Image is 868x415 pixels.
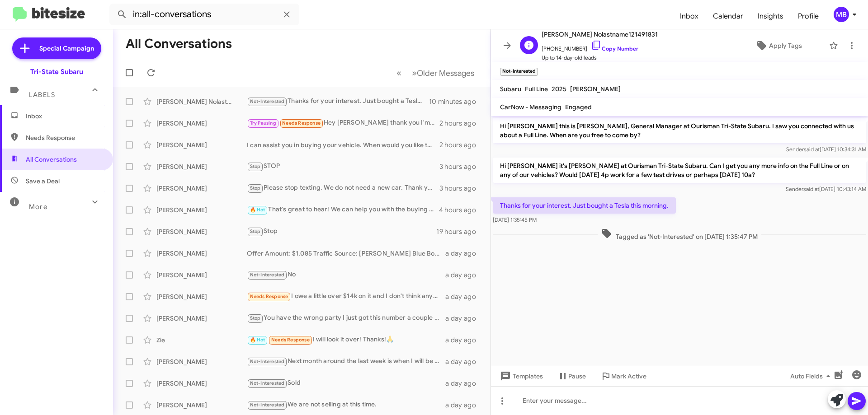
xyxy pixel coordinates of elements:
p: Hi [PERSON_NAME] it's [PERSON_NAME] at Ourisman Tri-State Subaru. Can I get you any more info on ... [493,158,866,183]
div: [PERSON_NAME] [156,270,247,280]
span: Stop [250,185,261,191]
span: Templates [498,368,543,384]
input: Search [109,4,299,25]
div: Stop [247,226,436,237]
div: a day ago [445,249,483,258]
div: a day ago [445,314,483,323]
button: Mark Active [593,368,654,384]
div: [PERSON_NAME] [156,119,247,128]
div: I will look it over! Thanks!🙏 [247,335,445,345]
div: Tri-State Subaru [30,67,83,76]
div: 4 hours ago [439,205,483,214]
span: Subaru [500,85,521,93]
span: 🔥 Hot [250,207,265,213]
span: Labels [29,91,55,99]
div: 3 hours ago [439,162,483,171]
span: Pause [568,368,586,384]
span: 2025 [552,85,566,93]
span: » [412,67,417,79]
button: Previous [391,64,407,82]
span: said at [804,146,820,153]
p: Thanks for your interest. Just bought a Tesla this morning. [493,197,676,214]
button: Templates [491,368,550,384]
span: Needs Response [282,120,321,126]
span: Sender [DATE] 10:34:31 AM [786,146,866,153]
span: Not-Interested [250,272,285,278]
span: Apply Tags [769,37,802,54]
span: Inbox [673,3,706,29]
span: Not-Interested [250,359,285,364]
a: Profile [791,3,826,29]
span: Save a Deal [26,177,60,186]
div: a day ago [445,292,483,301]
div: [PERSON_NAME] [156,379,247,388]
div: [PERSON_NAME] [156,292,247,301]
span: « [396,67,401,79]
div: 2 hours ago [439,140,483,149]
button: Next [406,64,480,82]
span: More [29,203,47,211]
div: 19 hours ago [436,227,483,236]
span: Inbox [26,112,103,121]
span: Not-Interested [250,402,285,408]
div: I can assist you in buying your vehicle. When would you like to come by the dealership to discuss... [247,140,439,149]
div: a day ago [445,336,483,345]
span: Stop [250,315,261,321]
div: a day ago [445,401,483,410]
span: [PHONE_NUMBER] [542,40,658,53]
span: CarNow - Messaging [500,103,561,111]
a: Insights [750,3,791,29]
button: MB [826,7,858,22]
span: said at [803,186,819,192]
div: a day ago [445,270,483,280]
div: 10 minutes ago [429,97,483,106]
button: Auto Fields [783,368,841,384]
div: Please stop texting. We do not need a new car. Thank you [247,183,439,193]
span: Auto Fields [790,368,834,384]
button: Pause [550,368,593,384]
span: Full Line [525,85,548,93]
span: Up to 14-day-old leads [542,53,658,62]
div: [PERSON_NAME] [156,357,247,366]
span: All Conversations [26,155,77,164]
a: Calendar [706,3,750,29]
span: Stop [250,163,261,169]
div: [PERSON_NAME] [156,184,247,193]
span: Mark Active [611,368,646,384]
span: Try Pausing [250,120,276,126]
div: [PERSON_NAME] [156,249,247,258]
div: I owe a little over $14k on it and I don't think anyone would buy it for that amount [247,291,445,302]
h1: All Conversations [126,37,232,51]
div: Next month around the last week is when I will be selling to the highest bidder so I will let you... [247,356,445,367]
div: Thanks for your interest. Just bought a Tesla this morning. [247,96,429,107]
button: Apply Tags [732,37,825,54]
div: No [247,270,445,280]
span: [PERSON_NAME] [570,85,621,93]
span: Needs Response [250,294,288,299]
span: Needs Response [26,133,103,142]
div: [PERSON_NAME] [156,314,247,323]
div: That's great to hear! We can help you with the buying process once you're ready. In the meantime,... [247,205,439,215]
div: STOP [247,161,439,172]
span: Tagged as 'Not-Interested' on [DATE] 1:35:47 PM [598,228,761,241]
div: [PERSON_NAME] [156,162,247,171]
span: Engaged [565,103,592,111]
div: Zie [156,336,247,345]
div: [PERSON_NAME] [156,140,247,149]
div: Offer Amount: $1,085 Traffic Source: [PERSON_NAME] Blue Book are you looking to trade it in ? [247,249,445,258]
a: Special Campaign [12,37,101,59]
div: [PERSON_NAME] [156,205,247,214]
span: Sender [DATE] 10:43:14 AM [786,186,866,192]
div: a day ago [445,357,483,366]
div: Hey [PERSON_NAME] thank you I'm on hold with that for a bit but will be back in touch toward the ... [247,118,439,128]
p: Hi [PERSON_NAME] this is [PERSON_NAME], General Manager at Ourisman Tri-State Subaru. I saw you c... [493,118,866,143]
span: Special Campaign [39,44,94,53]
div: We are not selling at this time. [247,400,445,410]
span: Needs Response [271,337,310,343]
div: [PERSON_NAME] [156,227,247,236]
div: Sold [247,378,445,388]
span: Stop [250,228,261,234]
